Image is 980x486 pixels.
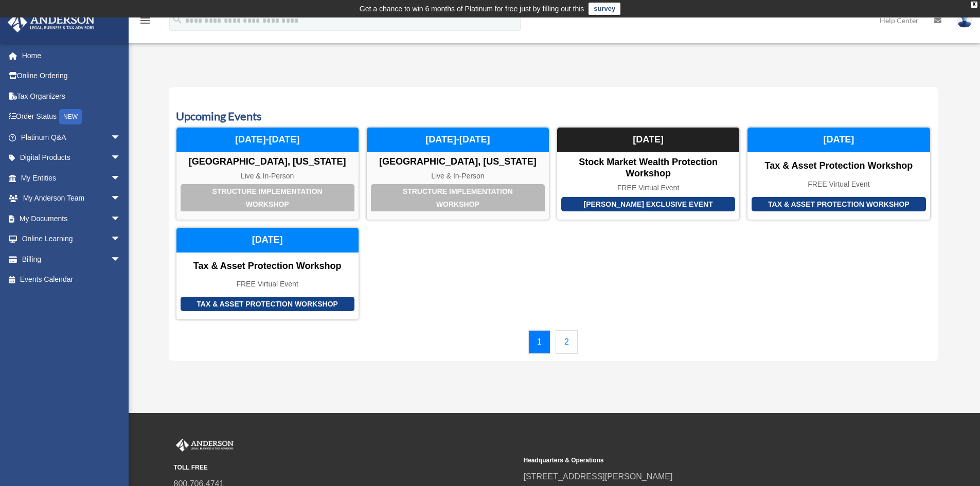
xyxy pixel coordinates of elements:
[111,249,131,270] span: arrow_drop_down
[176,127,359,220] a: Structure Implementation Workshop [GEOGRAPHIC_DATA], [US_STATE] Live & In-Person [DATE]-[DATE]
[7,208,136,229] a: My Documentsarrow_drop_down
[176,109,931,124] h3: Upcoming Events
[752,197,925,212] div: Tax & Asset Protection Workshop
[5,12,98,32] img: Anderson Advisors Platinum Portal
[172,14,183,25] i: search
[367,156,549,168] div: [GEOGRAPHIC_DATA], [US_STATE]
[524,472,673,481] a: [STREET_ADDRESS][PERSON_NAME]
[7,148,136,168] a: Digital Productsarrow_drop_down
[360,3,584,15] div: Get a chance to win 6 months of Platinum for free just by filling out this
[176,228,359,253] div: [DATE]
[7,249,136,269] a: Billingarrow_drop_down
[111,229,131,250] span: arrow_drop_down
[747,180,930,189] div: FREE Virtual Event
[176,261,359,272] div: Tax & Asset Protection Workshop
[557,157,739,179] div: Stock Market Wealth Protection Workshop
[7,106,136,128] a: Order StatusNEW
[181,297,354,312] div: Tax & Asset Protection Workshop
[176,128,359,152] div: [DATE]-[DATE]
[7,168,136,188] a: My Entitiesarrow_drop_down
[139,14,151,27] i: menu
[7,127,136,148] a: Platinum Q&Aarrow_drop_down
[176,280,359,289] div: FREE Virtual Event
[971,2,977,8] div: close
[371,184,545,211] div: Structure Implementation Workshop
[589,3,620,15] a: survey
[7,45,136,66] a: Home
[111,188,131,209] span: arrow_drop_down
[111,168,131,189] span: arrow_drop_down
[7,269,131,290] a: Events Calendar
[524,455,866,466] small: Headquarters & Operations
[176,156,359,168] div: [GEOGRAPHIC_DATA], [US_STATE]
[557,184,739,192] div: FREE Virtual Event
[111,208,131,229] span: arrow_drop_down
[181,184,354,211] div: Structure Implementation Workshop
[7,86,136,106] a: Tax Organizers
[957,13,972,28] img: User Pic
[176,227,359,320] a: Tax & Asset Protection Workshop Tax & Asset Protection Workshop FREE Virtual Event [DATE]
[367,172,549,181] div: Live & In-Person
[561,197,735,212] div: [PERSON_NAME] Exclusive Event
[111,148,131,169] span: arrow_drop_down
[747,160,930,172] div: Tax & Asset Protection Workshop
[7,66,136,86] a: Online Ordering
[367,128,549,152] div: [DATE]-[DATE]
[557,128,739,152] div: [DATE]
[139,18,151,27] a: menu
[174,439,236,452] img: Anderson Advisors Platinum Portal
[557,127,740,220] a: [PERSON_NAME] Exclusive Event Stock Market Wealth Protection Workshop FREE Virtual Event [DATE]
[528,330,550,354] a: 1
[366,127,549,220] a: Structure Implementation Workshop [GEOGRAPHIC_DATA], [US_STATE] Live & In-Person [DATE]-[DATE]
[59,109,82,124] div: NEW
[7,229,136,249] a: Online Learningarrow_drop_down
[747,128,930,152] div: [DATE]
[174,462,516,473] small: TOLL FREE
[111,127,131,148] span: arrow_drop_down
[747,127,930,220] a: Tax & Asset Protection Workshop Tax & Asset Protection Workshop FREE Virtual Event [DATE]
[7,188,136,209] a: My Anderson Teamarrow_drop_down
[556,330,578,354] a: 2
[176,172,359,181] div: Live & In-Person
